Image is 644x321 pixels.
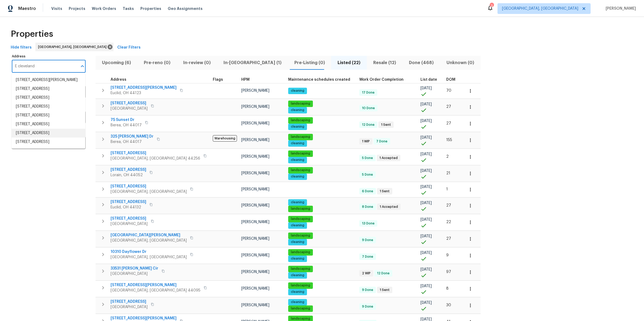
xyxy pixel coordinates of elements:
[289,141,306,146] span: cleaning
[289,101,312,106] span: landscaping
[111,189,187,194] span: [GEOGRAPHIC_DATA], [GEOGRAPHIC_DATA]
[241,78,250,82] span: HPM
[111,299,148,304] span: [STREET_ADDRESS]
[360,139,372,144] span: 1 WIP
[289,151,312,156] span: landscaping
[420,78,437,82] span: List date
[180,59,214,67] span: In-review (0)
[289,124,306,129] span: cleaning
[334,59,364,67] span: Listed (22)
[241,171,269,175] span: [PERSON_NAME]
[443,59,477,67] span: Unknown (0)
[99,59,134,67] span: Upcoming (6)
[378,288,392,292] span: 1 Sent
[502,6,578,11] span: [GEOGRAPHIC_DATA], [GEOGRAPHIC_DATA]
[446,237,451,241] span: 27
[12,55,86,58] label: Address
[420,301,432,305] span: [DATE]
[141,59,174,67] span: Pre-reno (0)
[360,156,375,160] span: 5 Done
[360,254,375,259] span: 7 Done
[291,59,328,67] span: Pre-Listing (0)
[38,44,109,50] span: [GEOGRAPHIC_DATA], [GEOGRAPHIC_DATA]
[12,138,85,146] li: [STREET_ADDRESS]
[379,123,393,127] span: 1 Sent
[168,6,203,11] span: Geo Assignments
[420,284,432,288] span: [DATE]
[289,88,306,93] span: cleaning
[241,237,269,241] span: [PERSON_NAME]
[111,101,148,106] span: [STREET_ADDRESS]
[12,129,85,138] li: [STREET_ADDRESS]
[289,300,306,304] span: cleaning
[9,43,34,53] button: Hide filters
[79,62,86,70] button: Close
[289,273,306,278] span: cleaning
[289,223,306,228] span: cleaning
[406,59,437,67] span: Done (468)
[111,199,146,205] span: [STREET_ADDRESS]
[241,204,269,207] span: [PERSON_NAME]
[111,85,177,90] span: [STREET_ADDRESS][PERSON_NAME]
[360,90,377,95] span: 17 Done
[111,106,148,111] span: [GEOGRAPHIC_DATA]
[420,234,432,238] span: [DATE]
[446,78,455,82] span: DOM
[111,156,200,161] span: [GEOGRAPHIC_DATA], [GEOGRAPHIC_DATA] 44256
[446,89,451,93] span: 70
[446,187,448,191] span: 1
[241,287,269,290] span: [PERSON_NAME]
[446,138,452,142] span: 155
[360,205,375,209] span: 8 Done
[241,253,269,257] span: [PERSON_NAME]
[420,86,432,90] span: [DATE]
[420,185,432,189] span: [DATE]
[289,316,312,321] span: landscaping
[420,218,432,222] span: [DATE]
[241,121,269,125] span: [PERSON_NAME]
[289,174,306,179] span: cleaning
[420,136,432,139] span: [DATE]
[213,135,237,142] span: Warehousing
[111,221,148,227] span: [GEOGRAPHIC_DATA]
[289,217,312,221] span: landscaping
[111,271,158,276] span: [GEOGRAPHIC_DATA]
[289,240,306,244] span: cleaning
[420,201,432,205] span: [DATE]
[111,249,187,254] span: 10310 Dayflower Dr
[288,78,350,82] span: Maintenance schedules created
[12,120,85,129] li: [STREET_ADDRESS]
[360,189,375,194] span: 6 Done
[360,106,377,110] span: 10 Done
[289,200,306,205] span: cleaning
[446,253,449,257] span: 9
[111,167,146,172] span: [STREET_ADDRESS]
[360,271,373,276] span: 2 WIP
[92,6,116,11] span: Work Orders
[111,233,187,238] span: [GEOGRAPHIC_DATA][PERSON_NAME]
[241,105,269,109] span: [PERSON_NAME]
[378,189,392,194] span: 1 Sent
[289,168,312,172] span: landscaping
[446,303,451,307] span: 30
[12,60,78,73] input: Search ...
[360,304,375,309] span: 9 Done
[378,205,400,209] span: 1 Accepted
[420,102,432,106] span: [DATE]
[375,271,392,276] span: 12 Done
[111,117,142,123] span: 75 Sunset Dr
[12,111,85,120] li: [STREET_ADDRESS]
[111,238,187,243] span: [GEOGRAPHIC_DATA], [GEOGRAPHIC_DATA]
[446,287,449,290] span: 8
[111,184,187,189] span: [STREET_ADDRESS]
[370,59,399,67] span: Resale (12)
[360,172,375,177] span: 5 Done
[603,6,636,11] span: [PERSON_NAME]
[111,205,146,210] span: Euclid, OH 44132
[289,108,306,112] span: cleaning
[289,158,306,162] span: cleaning
[446,121,451,125] span: 27
[289,206,312,211] span: landscaping
[446,220,451,224] span: 22
[11,31,53,37] span: Properties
